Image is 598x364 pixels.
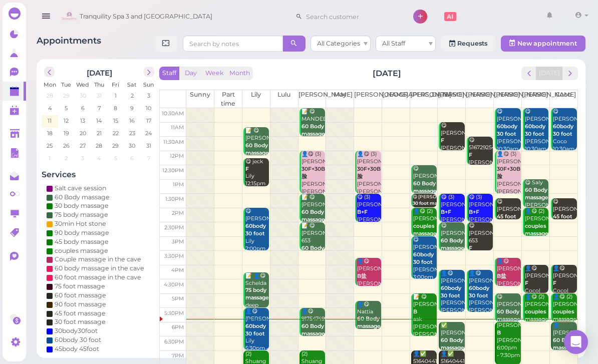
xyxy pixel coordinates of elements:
[114,91,118,100] span: 1
[172,324,184,330] span: 6pm
[202,67,227,80] button: Week
[55,282,105,291] div: 75 foot massage
[179,67,203,80] button: Day
[163,139,184,145] span: 11:30am
[413,236,437,296] div: 😋 [PERSON_NAME] [PERSON_NAME] 3:00pm - 4:30pm
[172,238,184,245] span: 3pm
[64,154,69,163] span: 2
[524,265,548,324] div: 👤😋 [PERSON_NAME] Coco|[PERSON_NAME] 4:00pm - 5:00pm
[524,108,548,168] div: 😋 [PERSON_NAME] [PERSON_NAME] 10:30am - 12:00pm
[164,310,184,316] span: 5:30pm
[128,116,136,125] span: 16
[55,246,108,255] div: couples massage
[469,245,472,251] b: F
[164,338,184,345] span: 6:30pm
[112,81,119,88] span: Fri
[61,81,71,88] span: Tue
[112,116,119,125] span: 15
[468,222,492,274] div: 😋 [PERSON_NAME] 653 [PERSON_NAME] 2:30pm - 3:30pm
[145,116,152,125] span: 17
[245,287,269,301] b: 75 body massage
[171,267,184,273] span: 4pm
[44,67,55,77] button: prev
[46,91,54,100] span: 28
[303,9,400,25] input: Search customer
[440,194,464,253] div: 😋 (3) [PERSON_NAME] [PERSON_NAME]|[PERSON_NAME]|[PERSON_NAME] 1:30pm - 2:30pm
[164,224,184,231] span: 2:30pm
[245,223,266,237] b: 60body 30 foot
[469,152,472,158] b: F
[562,67,578,80] button: next
[46,129,54,138] span: 18
[214,90,242,108] th: Part time
[242,90,270,108] th: Lily
[468,270,492,329] div: 👤😋 [PERSON_NAME] [PERSON_NAME]|[PERSON_NAME] 4:10pm - 5:40pm
[55,335,101,344] div: 60body 30 foot
[47,116,53,125] span: 11
[48,154,52,163] span: 1
[55,193,110,202] div: 60 Body massage
[302,323,325,337] b: 60 Body massage
[55,309,106,318] div: 45 foot massage
[301,151,325,218] div: 👤😋 (3) [PERSON_NAME] [PERSON_NAME]|[PERSON_NAME]|[PERSON_NAME] 12:00pm - 1:30pm
[525,123,545,137] b: 60body 30 foot
[553,337,576,351] b: 60 Body massage
[525,187,548,201] b: 60 Body massage
[42,170,157,179] h4: Services
[129,154,135,163] span: 6
[55,326,98,335] div: 30body30foot
[171,124,184,131] span: 11am
[357,194,381,253] div: 😋 (3) [PERSON_NAME] [PERSON_NAME]|[PERSON_NAME]|[PERSON_NAME] 1:30pm - 2:30pm
[440,122,464,174] div: 😋 [PERSON_NAME] [PERSON_NAME] 11:00am - 12:00pm
[55,184,106,193] div: Salt cave session
[413,180,437,194] b: 60 Body massage
[301,108,325,175] div: 📝 😋 MANDEE deep [PERSON_NAME] 10:30am - 11:30am
[317,40,360,47] span: All Categories
[468,137,492,189] div: 😋 5167292544 [PERSON_NAME] 11:30am - 12:30pm
[226,67,253,80] button: Month
[95,116,103,125] span: 14
[76,81,89,88] span: Wed
[55,219,106,228] div: 30min Hot stone
[302,245,325,259] b: 60 Body massage
[55,264,144,273] div: 60 body massage in the cave
[164,281,184,288] span: 4:30pm
[517,40,577,47] span: New appointment
[440,270,464,329] div: 👤😋 [PERSON_NAME] [PERSON_NAME]|[PERSON_NAME] 4:10pm - 5:40pm
[466,90,494,108] th: [PERSON_NAME]
[63,116,70,125] span: 12
[413,293,437,353] div: 📝 😋 [PERSON_NAME] ask [PERSON_NAME] [PERSON_NAME] 5:00pm - 6:30pm
[79,91,87,100] span: 30
[552,265,577,324] div: 👤😋 [PERSON_NAME] Coco|[PERSON_NAME] 4:00pm - 5:00pm
[497,123,517,137] b: 60body 30 foot
[438,90,466,108] th: [PERSON_NAME]
[441,137,444,144] b: F
[55,273,141,282] div: 60 foot massage in the cave
[413,308,417,315] b: B
[326,90,354,108] th: May
[524,179,548,224] div: 😋 Saly [PERSON_NAME] 1:00pm - 2:00pm
[357,315,381,329] b: 60 Body massage
[552,198,577,258] div: 😋 [PERSON_NAME] Coco|[PERSON_NAME] 1:40pm - 2:25pm
[144,129,153,138] span: 24
[162,167,184,174] span: 12:30pm
[524,293,548,360] div: 👤😋 (2) [PERSON_NAME] Coco|[PERSON_NAME] 5:00pm - 6:00pm
[186,90,214,108] th: Sunny
[55,291,106,300] div: 60 foot massage
[245,142,269,156] b: 60 Body massage
[145,104,152,113] span: 10
[159,67,179,80] button: Staff
[413,208,437,282] div: 👤😋 (2) [PERSON_NAME] [PERSON_NAME] |[PERSON_NAME] 2:00pm - 3:00pm
[469,209,479,215] b: B+F
[496,108,520,168] div: 😋 [PERSON_NAME] [PERSON_NAME] 10:30am - 12:00pm
[536,67,563,80] button: [DATE]
[55,201,109,210] div: 30 body massage
[302,209,325,223] b: 60 Body massage
[497,273,506,279] b: B盐
[96,154,102,163] span: 4
[301,194,325,253] div: 📝 😋 [PERSON_NAME] [PERSON_NAME] [PERSON_NAME] 1:30pm - 2:30pm
[172,295,184,302] span: 5pm
[552,108,577,168] div: 😋 [PERSON_NAME] Coco 10:30am - 12:00pm
[79,129,87,138] span: 20
[357,301,381,353] div: 👤😋 Nattia [PERSON_NAME] 5:15pm - 6:15pm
